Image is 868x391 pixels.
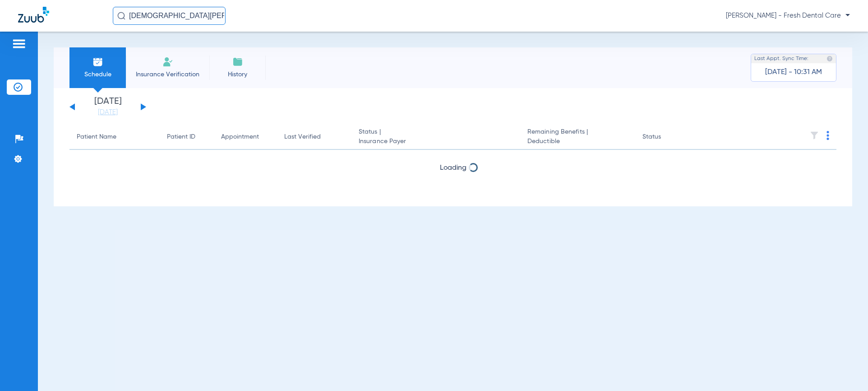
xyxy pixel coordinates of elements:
div: Patient ID [167,132,207,142]
span: Loading [440,164,466,172]
img: filter.svg [810,131,819,140]
span: Insurance Payer [359,137,513,146]
img: hamburger-icon [12,38,26,49]
span: Schedule [76,70,119,79]
span: [DATE] - 10:31 AM [765,68,822,77]
div: Last Verified [284,132,321,142]
span: [PERSON_NAME] - Fresh Dental Care [726,11,850,20]
img: group-dot-blue.svg [826,131,829,140]
th: Status | [351,125,520,150]
span: Insurance Verification [133,70,203,79]
div: Patient ID [167,132,195,142]
img: History [232,56,243,67]
span: History [216,70,259,79]
div: Patient Name [77,132,116,142]
input: Search for patients [113,7,226,25]
div: Appointment [221,132,270,142]
span: Last Appt. Sync Time: [754,54,808,63]
li: [DATE] [81,97,135,117]
div: Patient Name [77,132,152,142]
img: Zuub Logo [18,7,49,23]
th: Status [635,125,696,150]
div: Last Verified [284,132,344,142]
th: Remaining Benefits | [520,125,635,150]
span: Deductible [527,137,628,146]
img: last sync help info [826,56,833,62]
a: [DATE] [81,108,135,117]
iframe: Chat Widget [823,348,868,391]
img: Manual Insurance Verification [162,56,173,67]
img: Schedule [92,56,103,67]
div: Appointment [221,132,259,142]
img: Search Icon [117,12,125,20]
